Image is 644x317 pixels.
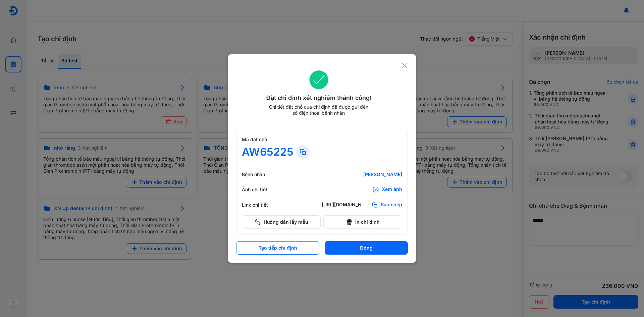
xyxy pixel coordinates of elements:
[382,186,402,193] div: Xem ảnh
[322,202,369,208] div: [URL][DOMAIN_NAME]
[242,215,321,229] button: Hướng dẫn lấy mẫu
[266,104,371,116] div: Chi tiết đặt chỗ của chỉ định đã được gửi đến số điện thoại bệnh nhân
[242,145,293,159] div: AW65225
[236,241,319,255] button: Tạo tiếp chỉ định
[242,187,282,193] div: Ảnh chi tiết
[322,171,402,177] div: [PERSON_NAME]
[242,171,282,177] div: Bệnh nhân
[325,241,408,255] button: Đóng
[242,202,282,208] div: Link chi tiết
[381,202,402,208] span: Sao chép
[323,215,402,229] button: In chỉ định
[242,137,402,143] div: Mã đặt chỗ
[236,93,401,103] div: Đặt chỉ định xét nghiệm thành công!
